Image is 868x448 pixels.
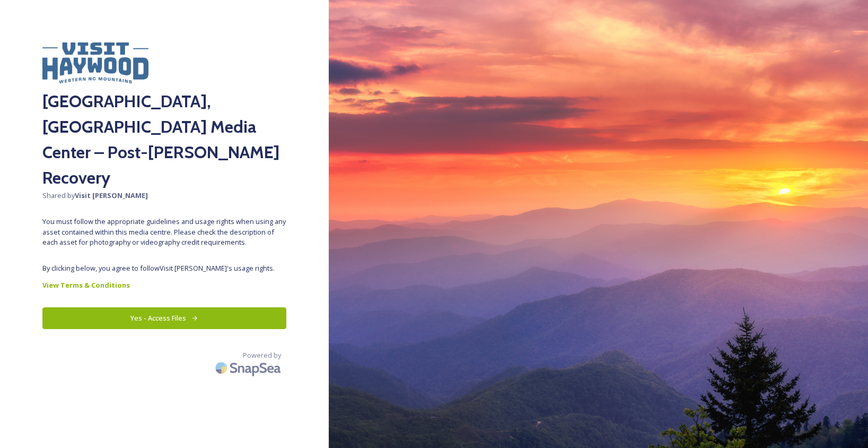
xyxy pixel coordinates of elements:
span: Shared by [42,191,286,201]
img: SnapSea Logo [212,356,286,381]
a: View Terms & Conditions [42,279,286,291]
img: visit-haywood-logo-white_120-wnc_mountain-blue-3292264819-e1727106323371.png [42,42,148,83]
h2: [GEOGRAPHIC_DATA], [GEOGRAPHIC_DATA] Media Center – Post-[PERSON_NAME] Recovery [42,89,286,191]
span: By clicking below, you agree to follow Visit [PERSON_NAME] 's usage rights. [42,263,286,273]
strong: Visit [PERSON_NAME] [75,191,148,200]
span: You must follow the appropriate guidelines and usage rights when using any asset contained within... [42,217,286,247]
button: Yes - Access Files [42,307,286,329]
strong: View Terms & Conditions [42,280,130,290]
span: Powered by [243,350,281,360]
